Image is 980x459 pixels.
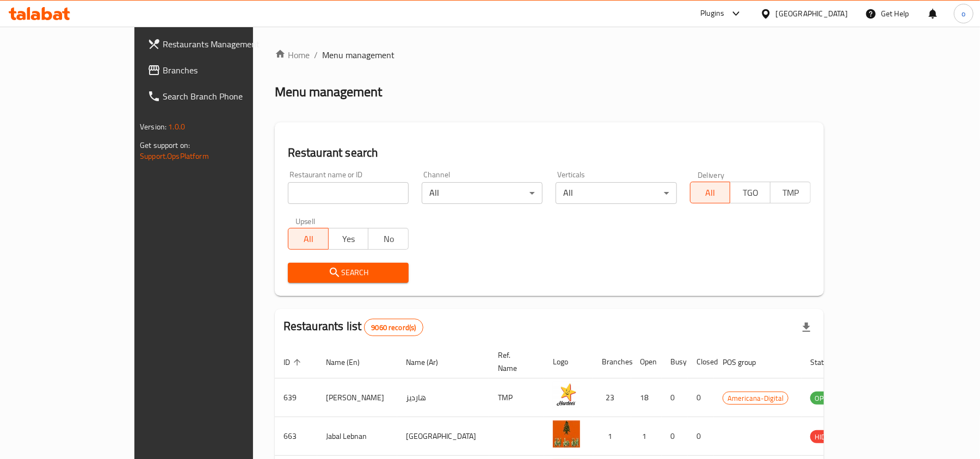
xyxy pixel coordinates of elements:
div: All [422,182,543,204]
td: 1 [593,417,631,456]
span: No [373,231,404,247]
span: Search Branch Phone [163,90,289,103]
label: Delivery [698,171,725,178]
td: 18 [631,379,662,417]
button: TGO [730,182,771,203]
td: 1 [631,417,662,456]
td: هارديز [397,379,489,417]
span: OPEN [810,392,837,405]
td: TMP [489,379,544,417]
div: All [556,182,676,204]
span: ID [283,356,304,369]
td: [GEOGRAPHIC_DATA] [397,417,489,456]
button: Search [288,263,409,283]
a: Branches [139,57,298,83]
button: TMP [770,182,811,203]
h2: Restaurant search [288,145,811,161]
div: OPEN [810,392,837,405]
div: Plugins [700,7,724,20]
h2: Restaurants list [283,318,423,336]
span: Name (Ar) [406,356,452,369]
span: Get support on: [140,138,190,152]
h2: Menu management [275,83,382,101]
img: Hardee's [553,382,580,409]
span: Version: [140,120,167,134]
td: 0 [688,417,714,456]
span: Menu management [322,48,395,61]
th: Closed [688,345,714,379]
a: Support.OpsPlatform [140,149,209,163]
span: Yes [333,231,365,247]
span: Search [297,266,400,280]
span: o [961,8,965,20]
td: 23 [593,379,631,417]
span: Americana-Digital [723,392,788,405]
a: Search Branch Phone [139,83,298,109]
th: Open [631,345,662,379]
span: TMP [775,185,806,201]
button: All [690,182,731,203]
li: / [314,48,318,61]
th: Branches [593,345,631,379]
img: Jabal Lebnan [553,420,580,448]
input: Search for restaurant name or ID.. [288,182,409,204]
span: Status [810,356,846,369]
span: POS group [723,356,770,369]
th: Logo [544,345,593,379]
div: [GEOGRAPHIC_DATA] [776,8,848,20]
div: Export file [793,314,819,340]
span: All [293,231,324,247]
button: Yes [328,228,369,250]
button: All [288,228,329,250]
div: Total records count [364,319,423,336]
td: 0 [662,379,688,417]
button: No [368,228,409,250]
span: Branches [163,64,289,77]
td: 0 [662,417,688,456]
td: [PERSON_NAME] [317,379,397,417]
span: HIDDEN [810,431,843,443]
span: Name (En) [326,356,374,369]
label: Upsell [295,217,316,225]
span: Ref. Name [498,349,531,375]
span: TGO [735,185,766,201]
td: 0 [688,379,714,417]
span: Restaurants Management [163,38,289,51]
span: All [695,185,726,201]
span: 9060 record(s) [365,322,422,333]
td: Jabal Lebnan [317,417,397,456]
span: 1.0.0 [168,120,185,134]
a: Restaurants Management [139,31,298,57]
nav: breadcrumb [275,48,824,61]
th: Busy [662,345,688,379]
